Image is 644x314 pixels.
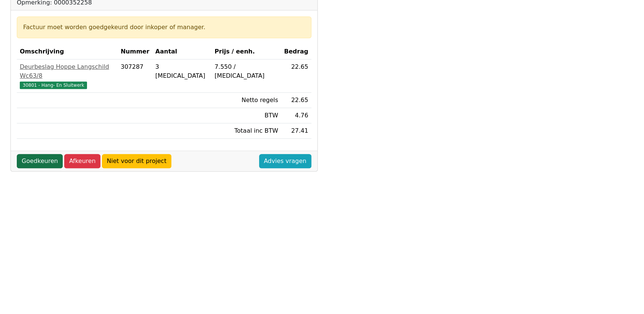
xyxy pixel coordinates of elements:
[20,81,87,89] span: 30801 - Hang- En Sluitwerk
[281,93,311,108] td: 22.65
[281,123,311,139] td: 27.41
[102,154,171,168] a: Niet voor dit project
[64,154,100,168] a: Afkeuren
[215,62,278,80] div: 7.550 / [MEDICAL_DATA]
[17,44,118,59] th: Omschrijving
[281,59,311,93] td: 22.65
[281,44,311,59] th: Bedrag
[152,44,212,59] th: Aantal
[118,44,152,59] th: Nummer
[212,93,281,108] td: Netto regels
[118,59,152,93] td: 307287
[155,62,209,80] div: 3 [MEDICAL_DATA]
[281,108,311,123] td: 4.76
[23,23,305,32] div: Factuur moet worden goedgekeurd door inkoper of manager.
[212,44,281,59] th: Prijs / eenh.
[212,108,281,123] td: BTW
[20,62,115,80] div: Deurbeslag Hoppe Langschild Wc63/8
[20,62,115,89] a: Deurbeslag Hoppe Langschild Wc63/830801 - Hang- En Sluitwerk
[212,123,281,139] td: Totaal inc BTW
[17,154,63,168] a: Goedkeuren
[259,154,311,168] a: Advies vragen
